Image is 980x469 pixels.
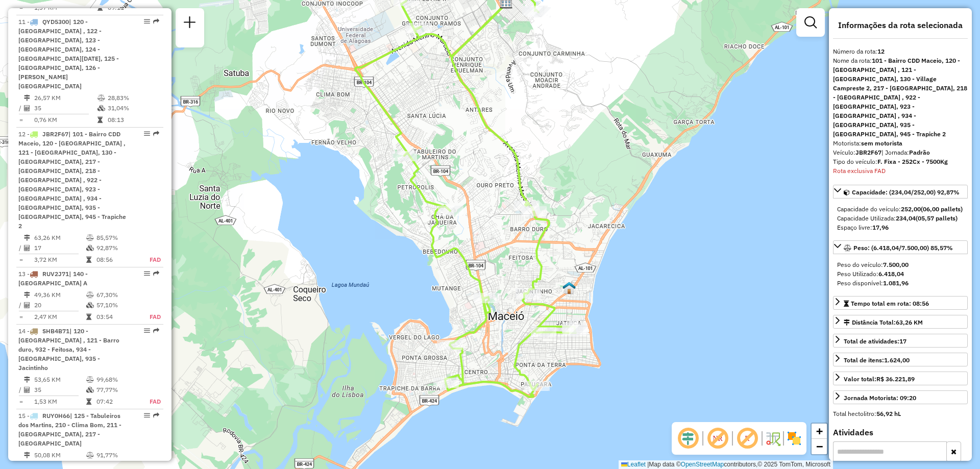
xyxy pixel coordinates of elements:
span: SHB4B71 [42,327,69,335]
td: 50,08 KM [34,450,86,460]
span: Exibir NR [705,426,730,451]
td: 49,36 KM [34,290,86,300]
strong: 56,92 hL [876,410,901,417]
td: 53,65 KM [34,375,86,385]
span: 63,26 KM [896,318,923,326]
span: − [816,440,823,453]
td: 28,83% [107,93,159,103]
em: Rota exportada [153,18,159,24]
strong: 1.081,96 [883,279,909,287]
td: 77,77% [96,385,138,395]
td: 1,53 KM [34,397,86,407]
span: + [816,425,823,437]
strong: 17 [899,337,906,345]
i: % de utilização do peso [86,452,94,458]
span: 14 - [18,327,119,372]
div: Rota exclusiva FAD [833,166,968,176]
span: Peso do veículo: [837,261,909,268]
h4: Informações da rota selecionada [833,20,968,30]
div: Peso disponível: [837,279,964,288]
span: | 140 - [GEOGRAPHIC_DATA] A [18,270,88,287]
img: Exibir/Ocultar setores [786,430,802,447]
span: | 101 - Bairro CDD Maceio, 120 - [GEOGRAPHIC_DATA] , 121 - [GEOGRAPHIC_DATA], 130 - [GEOGRAPHIC_D... [18,130,126,230]
a: Zoom out [812,439,827,454]
img: Fluxo de ruas [765,430,781,447]
a: Tempo total em rota: 08:56 [833,296,968,310]
span: Capacidade: (234,04/252,00) 92,87% [852,188,960,196]
em: Opções [144,270,150,277]
i: % de utilização do peso [86,377,94,383]
strong: (06,00 pallets) [921,205,963,213]
i: % de utilização da cubagem [86,245,94,251]
a: Total de atividades:17 [833,334,968,348]
em: Opções [144,328,150,334]
em: Rota exportada [153,270,159,277]
i: Total de Atividades [24,245,30,251]
td: 17 [34,243,86,253]
td: FAD [138,312,161,322]
i: % de utilização do peso [86,235,94,241]
span: Exibir rótulo [735,426,759,451]
strong: 1.624,00 [884,356,910,364]
a: Leaflet [621,461,646,468]
div: Total de itens: [844,356,910,365]
span: 12 - [18,130,126,230]
img: 303 UDC Full Litoral [562,281,576,294]
strong: 7.500,00 [883,261,909,268]
span: | 120 - [GEOGRAPHIC_DATA] , 122 - [GEOGRAPHIC_DATA], 123 - [GEOGRAPHIC_DATA], 124 - [GEOGRAPHIC_D... [18,18,119,90]
td: 91,77% [96,450,138,460]
td: 0,76 KM [34,115,97,125]
td: 35 [34,385,86,395]
em: Rota exportada [153,328,159,334]
i: Total de Atividades [24,387,30,393]
span: RUY0H66 [42,412,70,419]
div: Total hectolitro: [833,409,968,418]
i: Tempo total em rota [86,314,91,320]
em: Rota exportada [153,412,159,418]
i: Distância Total [24,377,30,383]
td: / [18,300,23,310]
a: OpenStreetMap [681,461,724,468]
td: 35 [34,103,97,113]
div: Capacidade Utilizada: [837,214,964,223]
div: Distância Total: [844,318,923,327]
td: = [18,397,23,407]
h4: Atividades [833,428,968,437]
span: Ocultar deslocamento [676,426,700,451]
td: = [18,115,23,125]
i: % de utilização da cubagem [86,302,94,308]
td: 31,04% [107,103,159,113]
i: Total de Atividades [24,105,30,111]
a: Nova sessão e pesquisa [180,12,200,35]
span: | Jornada: [881,149,930,156]
td: 20 [34,300,86,310]
strong: F. Fixa - 252Cx - 7500Kg [877,158,948,165]
td: 2,47 KM [34,312,86,322]
span: 15 - [18,412,121,447]
strong: 101 - Bairro CDD Maceio, 120 - [GEOGRAPHIC_DATA] , 121 - [GEOGRAPHIC_DATA], 130 - Village Campres... [833,57,967,138]
strong: JBR2F67 [855,149,881,156]
td: 99,68% [96,375,138,385]
td: 08:56 [96,255,138,265]
em: Rota exportada [153,131,159,137]
span: 11 - [18,18,119,90]
td: 08:13 [107,115,159,125]
i: Tempo total em rota [97,117,103,123]
td: = [18,312,23,322]
td: / [18,243,23,253]
span: Tempo total em rota: 08:56 [851,300,929,307]
strong: (05,57 pallets) [916,214,958,222]
i: % de utilização da cubagem [86,387,94,393]
span: QYD5300 [42,18,69,26]
div: Peso Utilizado: [837,269,964,279]
td: / [18,385,23,395]
span: | [647,461,649,468]
div: Peso: (6.418,04/7.500,00) 85,57% [833,256,968,292]
div: Nome da rota: [833,56,968,139]
td: 67,30% [96,290,138,300]
i: % de utilização do peso [86,292,94,298]
div: Tipo do veículo: [833,157,968,166]
strong: 6.418,04 [878,270,904,278]
td: / [18,103,23,113]
strong: 234,04 [896,214,916,222]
